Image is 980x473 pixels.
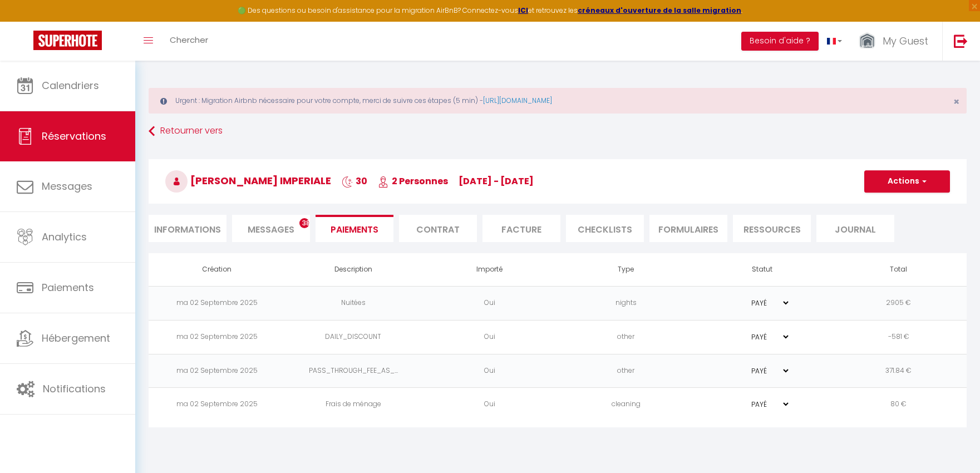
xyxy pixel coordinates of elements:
[864,170,950,193] button: Actions
[883,34,928,48] span: My Guest
[816,215,894,242] li: Journal
[830,253,967,286] th: Total
[378,175,448,188] span: 2 Personnes
[953,97,959,107] button: Close
[248,223,294,236] span: Messages
[149,286,285,320] td: ma 02 Septembre 2025
[285,354,421,388] td: PASS_THROUGH_FEE_AS_...
[421,354,558,388] td: Oui
[170,34,208,46] span: Chercher
[33,31,102,50] img: Super Booking
[421,388,558,422] td: Oui
[299,218,309,228] span: 38
[149,354,285,388] td: ma 02 Septembre 2025
[149,320,285,354] td: ma 02 Septembre 2025
[43,382,106,396] span: Notifications
[953,95,959,109] span: ×
[830,354,967,388] td: 371.84 €
[566,215,644,242] li: CHECKLISTS
[830,320,967,354] td: -581 €
[850,22,942,61] a: ... My Guest
[285,253,421,286] th: Description
[558,286,694,320] td: nights
[42,230,87,244] span: Analytics
[558,354,694,388] td: other
[149,388,285,422] td: ma 02 Septembre 2025
[161,22,216,61] a: Chercher
[483,96,552,105] a: [URL][DOMAIN_NAME]
[578,6,741,15] a: créneaux d'ouverture de la salle migration
[42,129,106,143] span: Réservations
[421,253,558,286] th: Importé
[733,215,811,242] li: Ressources
[42,179,92,193] span: Messages
[694,253,830,286] th: Statut
[830,388,967,422] td: 80 €
[830,286,967,320] td: 2905 €
[165,174,331,188] span: [PERSON_NAME] Imperiale
[421,286,558,320] td: Oui
[149,215,226,242] li: Informations
[149,121,967,141] a: Retourner vers
[558,253,694,286] th: Type
[285,286,421,320] td: Nuitées
[42,331,110,345] span: Hébergement
[316,215,393,242] li: Paiements
[558,388,694,422] td: cleaning
[285,388,421,422] td: Frais de ménage
[342,175,367,188] span: 30
[954,34,968,48] img: logout
[741,32,819,51] button: Besoin d'aide ?
[518,6,528,15] a: ICI
[558,320,694,354] td: other
[42,78,99,92] span: Calendriers
[649,215,727,242] li: FORMULAIRES
[149,88,967,114] div: Urgent : Migration Airbnb nécessaire pour votre compte, merci de suivre ces étapes (5 min) -
[421,320,558,354] td: Oui
[149,253,285,286] th: Création
[482,215,560,242] li: Facture
[859,32,875,51] img: ...
[42,280,94,294] span: Paiements
[285,320,421,354] td: DAILY_DISCOUNT
[399,215,477,242] li: Contrat
[459,175,534,188] span: [DATE] - [DATE]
